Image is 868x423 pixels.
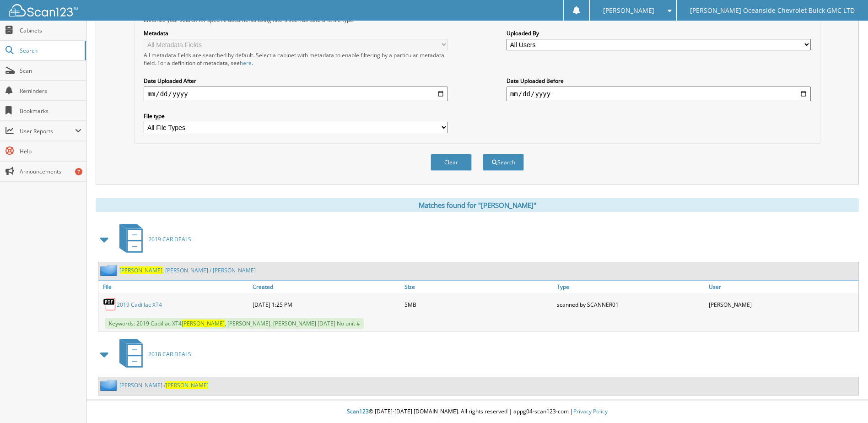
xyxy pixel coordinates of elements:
[148,350,191,358] span: 2018 CAR DEALS
[603,8,654,13] span: [PERSON_NAME]
[240,59,252,67] a: here
[119,266,256,274] a: [PERSON_NAME], [PERSON_NAME] / [PERSON_NAME]
[706,281,858,293] a: User
[507,29,811,37] label: Uploaded By
[573,407,608,415] a: Privacy Policy
[347,407,369,415] span: Scan123
[105,318,364,329] span: Keywords: 2019 Cadillac XT4 , [PERSON_NAME], [PERSON_NAME] [DATE] No unit #
[20,87,81,95] span: Reminders
[20,27,81,34] span: Cabinets
[114,336,191,372] a: 2018 CAR DEALS
[431,154,472,171] button: Clear
[117,301,162,309] a: 2019 Cadillac XT4
[144,87,448,101] input: start
[507,77,811,85] label: Date Uploaded Before
[144,51,448,67] div: All metadata fields are searched by default. Select a cabinet with metadata to enable filtering b...
[822,379,868,423] iframe: Chat Widget
[98,281,250,293] a: File
[555,295,706,314] div: scanned by SCANNER01
[250,281,402,293] a: Created
[96,198,859,212] div: Matches found for "[PERSON_NAME]"
[75,168,82,175] div: 7
[182,320,225,327] span: [PERSON_NAME]
[507,87,811,101] input: end
[706,295,858,314] div: [PERSON_NAME]
[483,154,524,171] button: Search
[114,221,191,257] a: 2019 CAR DEALS
[148,235,191,243] span: 2019 CAR DEALS
[119,266,162,274] span: [PERSON_NAME]
[100,265,119,276] img: folder2.png
[20,168,81,175] span: Announcements
[144,29,448,37] label: Metadata
[86,401,868,423] div: © [DATE]-[DATE] [DOMAIN_NAME]. All rights reserved | appg04-scan123-com |
[402,281,554,293] a: Size
[144,112,448,120] label: File type
[402,295,554,314] div: 5MB
[250,295,402,314] div: [DATE] 1:25 PM
[9,4,78,16] img: scan123-logo-white.svg
[103,298,117,311] img: PDF.png
[119,381,209,389] a: [PERSON_NAME] /[PERSON_NAME]
[20,107,81,115] span: Bookmarks
[144,77,448,85] label: Date Uploaded After
[20,147,81,155] span: Help
[555,281,706,293] a: Type
[20,67,81,75] span: Scan
[166,381,209,389] span: [PERSON_NAME]
[100,380,119,391] img: folder2.png
[20,47,80,54] span: Search
[20,127,75,135] span: User Reports
[690,8,855,13] span: [PERSON_NAME] Oceanside Chevrolet Buick GMC LTD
